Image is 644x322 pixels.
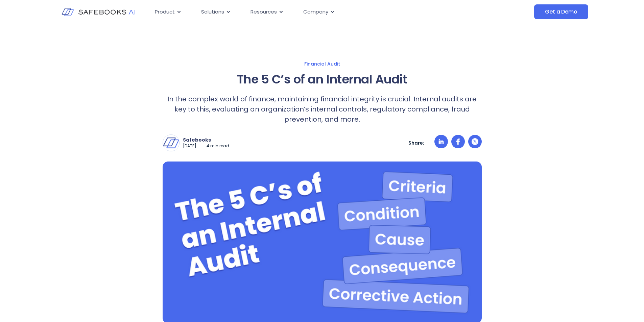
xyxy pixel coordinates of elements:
p: Safebooks [183,137,229,143]
img: Safebooks [163,135,179,151]
span: Resources [251,8,277,16]
span: Company [303,8,328,16]
span: Product [155,8,175,16]
span: Get a Demo [545,8,577,15]
p: In the complex world of finance, maintaining financial integrity is crucial. Internal audits are ... [163,94,482,124]
p: [DATE] [183,143,196,149]
div: Menu Toggle [149,5,467,19]
p: Share: [408,140,424,146]
p: 4 min read [207,143,229,149]
span: Solutions [201,8,224,16]
a: Financial Audit [96,61,548,67]
h1: The 5 C’s of an Internal Audit [163,70,482,89]
nav: Menu [149,5,467,19]
a: Get a Demo [534,4,588,19]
